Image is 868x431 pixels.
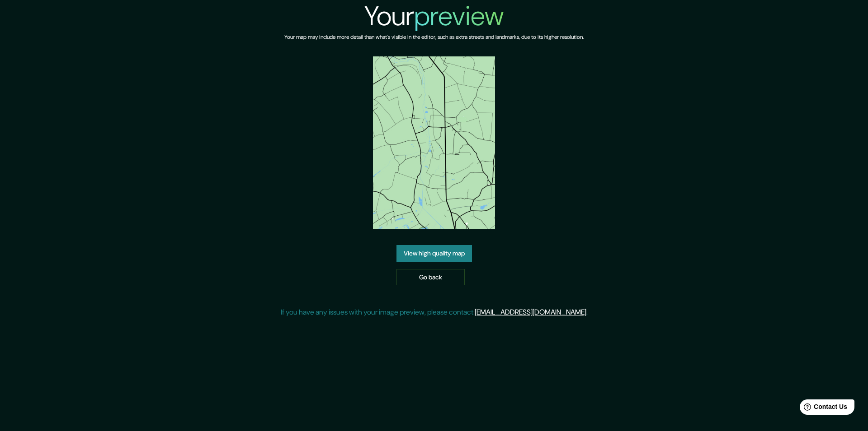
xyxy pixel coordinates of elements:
[396,245,472,262] a: View high quality map
[373,56,495,229] img: created-map-preview
[284,32,584,42] h6: Your map may include more detail than what's visible in the editor, such as extra streets and lan...
[475,307,586,317] a: [EMAIL_ADDRESS][DOMAIN_NAME]
[281,307,588,318] p: If you have any issues with your image preview, please contact .
[396,269,465,286] a: Go back
[788,396,858,421] iframe: Help widget launcher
